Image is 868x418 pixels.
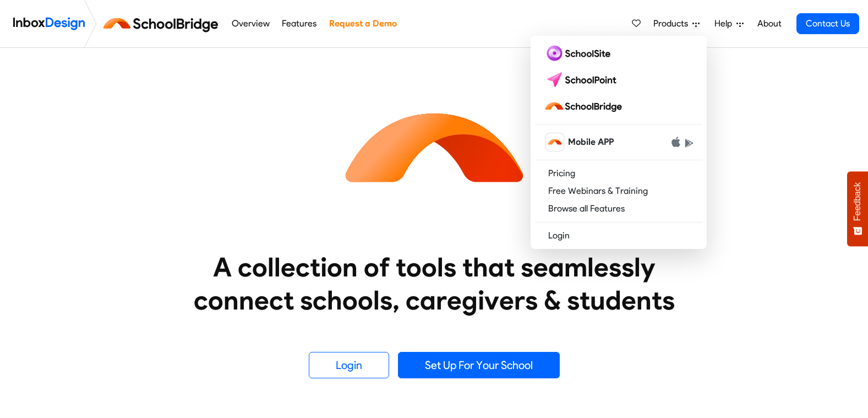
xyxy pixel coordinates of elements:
img: schoolbridge logo [544,97,626,115]
a: Login [309,352,389,378]
a: Contact Us [796,13,859,34]
img: schoolbridge logo [101,10,225,37]
a: Login [535,227,702,245]
a: schoolbridge icon Mobile APP [535,129,702,155]
a: Pricing [535,165,702,182]
div: Products [531,36,707,249]
span: Help [714,17,736,30]
button: Feedback - Show survey [847,171,868,246]
a: About [754,13,784,35]
span: Mobile APP [568,135,614,149]
a: Help [710,13,748,35]
a: Browse all Features [535,200,702,218]
img: schoolpoint logo [544,71,621,89]
span: Products [653,17,692,30]
a: Set Up For Your School [398,352,560,378]
a: Free Webinars & Training [535,182,702,200]
a: Request a Demo [326,13,400,35]
a: Overview [228,13,272,35]
a: Products [649,13,704,35]
img: schoolsite logo [544,45,615,62]
a: Features [279,13,320,35]
img: schoolbridge icon [546,133,564,151]
heading: A collection of tools that seamlessly connect schools, caregivers & students [173,251,696,317]
span: Feedback [853,182,862,221]
img: icon_schoolbridge.svg [335,48,533,246]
